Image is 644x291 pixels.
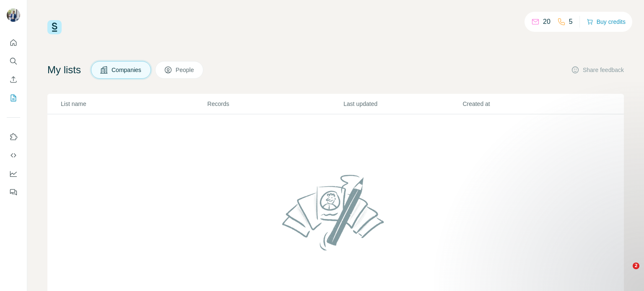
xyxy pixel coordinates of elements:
[47,63,81,77] h4: My lists
[7,8,20,22] img: Avatar
[7,129,20,144] button: Use Surfe on LinkedIn
[47,20,62,34] img: Surfe Logo
[587,16,626,28] button: Buy credits
[112,66,142,74] span: Companies
[61,100,207,108] p: List name
[7,54,20,69] button: Search
[176,66,195,74] span: People
[543,17,551,27] p: 20
[343,100,462,108] p: Last updated
[208,100,343,108] p: Records
[7,148,20,163] button: Use Surfe API
[7,185,20,200] button: Feedback
[633,263,639,269] span: 2
[569,17,573,27] p: 5
[615,263,636,283] iframe: Intercom live chat
[571,66,624,74] button: Share feedback
[279,167,393,257] img: No lists found
[462,100,581,108] p: Created at
[7,166,20,181] button: Dashboard
[7,35,20,50] button: Quick start
[7,90,20,106] button: My lists
[7,72,20,87] button: Enrich CSV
